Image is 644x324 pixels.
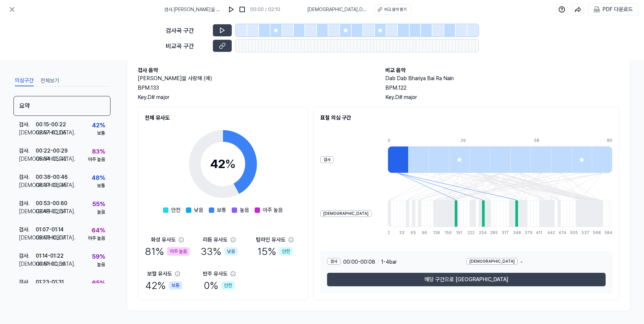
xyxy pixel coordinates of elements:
span: [DEMOGRAPHIC_DATA] . Dab Dab Bhariya Bai Ra Nain [307,6,366,13]
div: 보통 [169,281,182,290]
div: [DEMOGRAPHIC_DATA] . [19,181,36,189]
div: 254 [479,230,482,236]
div: 낮음 [224,247,238,256]
div: 반주 유사도 [203,270,228,278]
div: 285 [490,230,493,236]
div: 568 [593,230,596,236]
div: 높음 [97,261,105,268]
div: [DEMOGRAPHIC_DATA] . [19,207,36,216]
div: 아주 높음 [167,247,190,256]
div: [DEMOGRAPHIC_DATA] . [19,234,36,242]
div: 검사 . [19,173,36,181]
div: 00:53 - 00:60 [36,199,67,207]
h2: 표절 의심 구간 [320,114,612,122]
div: 검사 . [19,199,36,207]
div: 58 [534,137,554,143]
div: 검사 [320,156,334,163]
div: 81 % [145,244,190,259]
div: 화성 유사도 [151,236,176,244]
div: 2 [388,230,391,236]
div: 65 [411,230,414,236]
div: [DEMOGRAPHIC_DATA] [320,210,372,217]
div: 안전 [221,281,235,290]
div: 00:38 - 00:46 [36,173,68,181]
div: 00:51 - 00:59 [36,260,66,268]
div: 00:00 / 02:10 [250,6,280,13]
div: 379 [524,230,527,236]
div: 159 [445,230,448,236]
div: 33 % [201,244,238,259]
div: 리듬 유사도 [203,236,228,244]
button: 의심구간 [15,75,34,86]
div: 33 [399,230,402,236]
div: 15 % [257,244,293,259]
span: 검사 . [PERSON_NAME]을 사랑해 (예) [164,6,223,13]
div: 요약 [13,96,110,116]
div: 검사 . [19,278,36,286]
div: 보통 [97,130,105,137]
div: 보컬 유사도 [147,270,172,278]
div: 96 [422,230,425,236]
div: 80 [607,137,612,143]
div: 537 [581,230,584,236]
div: 탑라인 유사도 [256,236,286,244]
h2: 전체 유사도 [145,114,301,122]
div: 29 [461,137,481,143]
span: 높음 [240,206,249,214]
div: 보통 [97,182,105,189]
div: 아주 높음 [88,156,105,163]
div: 검사 . [19,226,36,234]
div: 안전 [279,247,293,256]
button: 비교 음악 듣기 [375,4,411,15]
div: 442 [547,230,550,236]
div: 83 % [92,147,105,156]
img: stop [239,6,246,13]
div: 아주 높음 [88,235,105,242]
div: 584 [604,230,612,236]
div: - [466,258,606,266]
div: 128 [433,230,436,236]
div: 0 % [204,278,235,293]
span: 안전 [171,206,181,214]
button: 해당 구간으로 [GEOGRAPHIC_DATA] [327,273,606,286]
div: PDF 다운로드 [603,5,633,14]
div: [DEMOGRAPHIC_DATA] . [19,155,36,163]
div: [DEMOGRAPHIC_DATA] . [19,260,36,268]
div: 비교 음악 듣기 [384,6,407,12]
span: 00:00 - 00:08 [343,258,375,266]
div: [DEMOGRAPHIC_DATA] [466,258,518,265]
div: 317 [502,230,505,236]
div: 09:09 - 09:17 [36,234,66,242]
div: 검사곡 구간 [166,26,209,35]
div: 검사 . [19,252,36,260]
div: 65 % [92,278,105,287]
div: 59 % [92,252,105,261]
div: Key. D# major [138,93,372,101]
div: BPM. 133 [138,84,372,92]
img: help [558,6,565,13]
div: 411 [536,230,539,236]
div: 비교곡 구간 [166,41,209,51]
span: % [225,157,236,171]
div: 01:14 - 01:22 [36,252,64,260]
div: 42 [210,155,236,173]
h2: 비교 음악 [385,66,619,74]
div: 191 [456,230,459,236]
h2: 검사 음악 [138,66,372,74]
div: 505 [570,230,573,236]
div: 01:23 - 01:31 [36,278,64,286]
div: Key. D# major [385,93,619,101]
span: 1 - 4 bar [381,258,397,266]
div: 0 [388,137,408,143]
h2: [PERSON_NAME]을 사랑해 (예) [138,74,372,83]
div: 348 [513,230,516,236]
div: [DEMOGRAPHIC_DATA] . [19,129,36,137]
div: 01:07 - 01:14 [36,226,64,234]
h2: Dab Dab Bhariya Bai Ra Nain [385,74,619,83]
div: BPM. 122 [385,84,619,92]
img: share [575,6,581,13]
div: 05:34 - 05:42 [36,155,67,163]
div: 08:37 - 08:45 [36,181,67,189]
div: 222 [468,230,471,236]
